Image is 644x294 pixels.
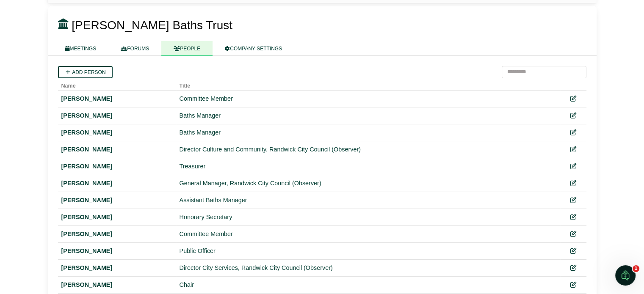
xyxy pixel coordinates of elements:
a: MEETINGS [53,41,109,56]
div: Chair [180,280,557,290]
a: Add person [58,66,113,78]
div: Edit [564,111,583,121]
div: Assistant Baths Manager [180,195,557,205]
div: Edit [564,246,583,256]
div: [PERSON_NAME] [61,229,173,239]
div: Committee Member [180,94,557,104]
div: Committee Member [180,229,557,239]
div: General Manager, Randwick City Council (Observer) [180,179,557,188]
div: Edit [564,229,583,239]
div: Edit [564,212,583,222]
div: Edit [564,145,583,154]
div: Baths Manager [180,128,557,137]
div: [PERSON_NAME] [61,94,173,104]
th: Name [58,78,176,91]
div: Director City Services, Randwick City Council (Observer) [180,263,557,273]
div: Edit [564,94,583,104]
div: Edit [564,263,583,273]
div: [PERSON_NAME] [61,212,173,222]
div: Director Culture and Community, Randwick City Council (Observer) [180,145,557,154]
div: [PERSON_NAME] [61,280,173,290]
div: [PERSON_NAME] [61,263,173,273]
div: Edit [564,280,583,290]
div: [PERSON_NAME] [61,111,173,121]
div: [PERSON_NAME] [61,246,173,256]
iframe: Intercom live chat [615,265,636,286]
div: Edit [564,162,583,171]
div: Baths Manager [180,111,557,121]
div: Edit [564,195,583,205]
div: Edit [564,179,583,188]
a: FORUMS [108,41,161,56]
div: [PERSON_NAME] [61,162,173,171]
a: COMPANY SETTINGS [213,41,294,56]
div: [PERSON_NAME] [61,195,173,205]
div: [PERSON_NAME] [61,145,173,154]
div: [PERSON_NAME] [61,179,173,188]
th: Title [176,78,560,91]
span: 1 [633,265,639,272]
div: [PERSON_NAME] [61,128,173,137]
div: Public Officer [180,246,557,256]
div: Honorary Secretary [180,212,557,222]
span: [PERSON_NAME] Baths Trust [72,19,232,32]
div: Treasurer [180,162,557,171]
a: PEOPLE [161,41,213,56]
div: Edit [564,128,583,137]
